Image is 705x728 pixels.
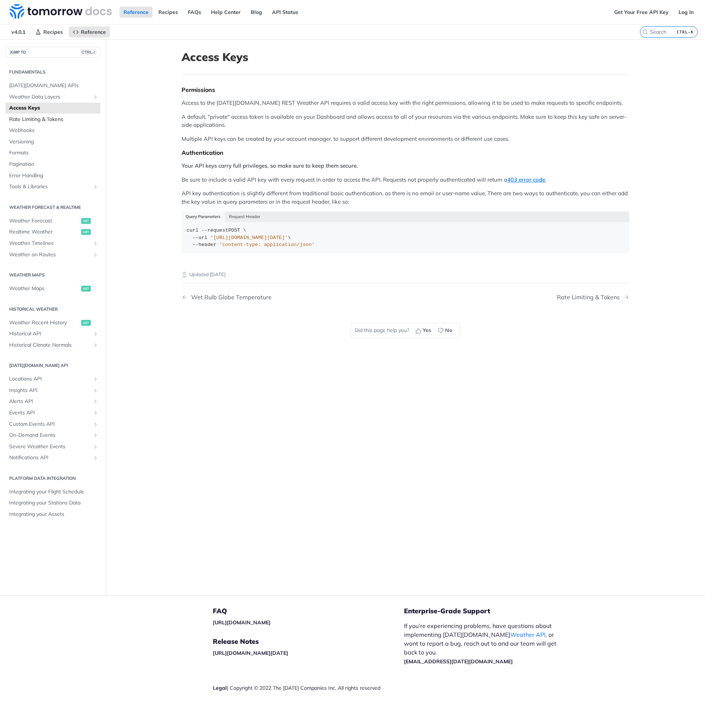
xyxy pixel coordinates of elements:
div: | Copyright © 2022 The [DATE] Companies Inc. All rights reserved [213,684,404,692]
a: Realtime Weatherget [6,226,100,238]
span: Realtime Weather [9,228,79,236]
button: Show subpages for Events API [93,410,99,416]
p: Access to the [DATE][DOMAIN_NAME] REST Weather API requires a valid access key with the right per... [182,99,629,107]
h5: Enterprise-Grade Support [404,607,576,615]
a: API Status [268,7,302,18]
a: Locations APIShow subpages for Locations API [6,374,100,385]
span: Alerts API [9,398,91,405]
span: [DATE][DOMAIN_NAME] APIs [9,82,99,89]
span: Recipes [43,29,63,35]
a: Weather TimelinesShow subpages for Weather Timelines [6,238,100,249]
a: Severe Weather EventsShow subpages for Severe Weather Events [6,441,100,452]
a: 403 error code [507,176,545,183]
div: Permissions [182,86,629,93]
a: Notifications APIShow subpages for Notifications API [6,452,100,463]
a: Events APIShow subpages for Events API [6,407,100,418]
a: Insights APIShow subpages for Insights API [6,385,100,396]
a: Access Keys [6,103,100,114]
a: [URL][DOMAIN_NAME][DATE] [213,650,288,656]
span: Historical API [9,330,91,338]
span: Formats [9,149,99,157]
p: Be sure to include a valid API key with every request in order to access the API. Requests not pr... [182,176,629,184]
a: Weather API [510,631,545,638]
span: Integrating your Assets [9,511,99,518]
p: A default, "private" access token is available on your Dashboard and allows access to all of your... [182,113,629,129]
button: Request Header [225,211,265,222]
a: Blog [247,7,266,18]
p: If you’re experiencing problems, have questions about implementing [DATE][DOMAIN_NAME] , or want ... [404,621,564,665]
span: Reference [81,29,106,35]
button: Show subpages for Alerts API [93,399,99,404]
span: Weather Data Layers [9,93,91,101]
span: Weather Maps [9,285,79,292]
span: Webhooks [9,127,99,134]
a: Log In [674,7,698,18]
span: '[URL][DOMAIN_NAME][DATE]' [210,235,288,240]
span: Tools & Libraries [9,183,91,190]
span: get [81,320,91,326]
button: Show subpages for Historical Climate Normals [93,342,99,348]
span: Notifications API [9,454,91,461]
span: On-Demand Events [9,432,91,439]
a: Formats [6,147,100,158]
span: Versioning [9,138,99,146]
button: Show subpages for Historical API [93,331,99,337]
img: Tomorrow.io Weather API Docs [10,4,112,19]
button: Show subpages for Insights API [93,388,99,393]
span: Historical Climate Normals [9,342,91,349]
a: Recipes [31,26,67,38]
a: Next Page: Rate Limiting & Tokens [557,294,629,301]
button: Yes [413,325,435,336]
button: Show subpages for Locations API [93,376,99,382]
span: Weather on Routes [9,251,91,258]
span: Locations API [9,375,91,383]
a: Integrating your Stations Data [6,497,100,508]
h5: Release Notes [213,637,404,646]
a: [URL][DOMAIN_NAME] [213,619,271,626]
span: v4.0.1 [7,26,29,38]
div: Authentication [182,149,629,156]
a: Help Center [207,7,245,18]
a: Weather Data LayersShow subpages for Weather Data Layers [6,92,100,103]
button: Show subpages for Weather on Routes [93,252,99,258]
button: Show subpages for Notifications API [93,455,99,461]
button: Show subpages for Weather Timelines [93,240,99,246]
span: Yes [423,326,431,334]
a: FAQs [184,7,205,18]
span: get [81,218,91,224]
div: Did this page help you? [351,323,460,338]
a: Get Your Free API Key [610,7,673,18]
a: Weather Forecastget [6,215,100,226]
a: Integrating your Flight Schedule [6,486,100,497]
a: On-Demand EventsShow subpages for On-Demand Events [6,430,100,441]
h2: Weather Maps [6,272,100,278]
button: Show subpages for Severe Weather Events [93,444,99,450]
span: No [445,326,452,334]
div: Wet Bulb Globe Temperature [187,294,272,301]
span: Weather Forecast [9,217,79,225]
div: Rate Limiting & Tokens [557,294,623,301]
span: get [81,286,91,292]
a: Reference [119,7,153,18]
nav: Pagination Controls [182,286,629,308]
kbd: CTRL-K [675,28,695,36]
h2: [DATE][DOMAIN_NAME] API [6,362,100,369]
a: [EMAIL_ADDRESS][DATE][DOMAIN_NAME] [404,658,513,665]
button: Show subpages for Tools & Libraries [93,184,99,190]
button: Show subpages for On-Demand Events [93,432,99,438]
button: No [435,325,456,336]
span: Custom Events API [9,421,91,428]
button: Show subpages for Weather Data Layers [93,94,99,100]
a: Tools & LibrariesShow subpages for Tools & Libraries [6,181,100,192]
h5: FAQ [213,607,404,615]
div: POST \ \ [187,227,625,249]
p: API key authentication is slightly different from traditional basic authentication, as there is n... [182,189,629,206]
p: Multiple API keys can be created by your account manager, to support different development enviro... [182,135,629,143]
button: JUMP TOCTRL-/ [6,47,100,58]
a: Weather on RoutesShow subpages for Weather on Routes [6,249,100,260]
span: Events API [9,409,91,417]
span: Access Keys [9,104,99,112]
span: --url [193,235,208,240]
a: Webhooks [6,125,100,136]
